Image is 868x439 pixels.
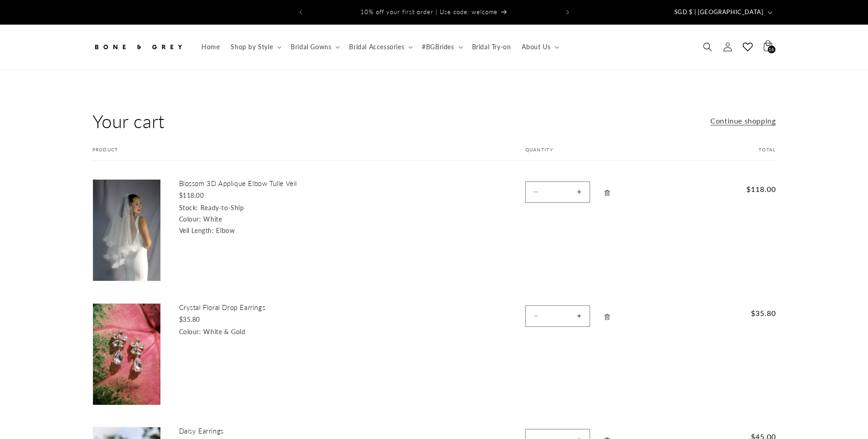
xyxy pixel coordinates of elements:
[179,215,201,223] dt: Colour:
[92,147,503,161] th: Product
[179,179,316,188] a: Blossom 3D Applique Elbow Tulle Veil
[516,37,563,57] summary: About Us
[349,43,404,51] span: Bridal Accessories
[705,308,776,319] span: $35.80
[203,328,245,336] dd: White & Gold
[467,37,517,57] a: Bridal Try-on
[472,43,511,51] span: Bridal Try-on
[769,46,774,53] span: 16
[93,304,160,405] img: Crystal Floral Drop Earrings | Bone and Grey Bridal Accessories
[179,427,316,436] a: Daisy Earrings
[558,4,578,21] button: Next announcement
[698,37,718,57] summary: Search
[89,34,187,61] a: Bone and Grey Bridal
[687,147,776,161] th: Total
[216,227,235,234] dd: Elbow
[92,37,184,57] img: Bone and Grey Bridal
[225,37,285,57] summary: Shop by Style
[416,37,466,57] summary: #BGBrides
[179,328,201,336] dt: Colour:
[674,8,764,17] span: SGD $ | [GEOGRAPHIC_DATA]
[344,37,416,57] summary: Bridal Accessories
[92,109,165,133] h1: Your cart
[179,204,199,212] dt: Stock:
[179,303,316,312] a: Crystal Floral Drop Earrings
[669,4,776,21] button: SGD $ | [GEOGRAPHIC_DATA]
[201,43,220,51] span: Home
[203,215,222,223] dd: White
[179,315,316,324] div: $35.80
[546,181,569,203] input: Quantity for Blossom 3D Applique Elbow Tulle Veil
[522,43,550,51] span: About Us
[231,43,273,51] span: Shop by Style
[93,180,160,281] img: Blossom 3D Floral Applique Elbow Tulle Veil | Bone and Grey Bridal Accessories | Wedding Veils On...
[360,8,498,15] span: 10% off your first order | Use code: welcome
[179,227,214,234] dt: Veil Length:
[503,147,687,161] th: Quantity
[200,204,244,212] dd: Ready-to-Ship
[710,114,776,128] a: Continue shopping
[705,184,776,195] span: $118.00
[422,43,454,51] span: #BGBrides
[546,305,569,327] input: Quantity for Crystal Floral Drop Earrings
[285,37,344,57] summary: Bridal Gowns
[599,181,615,205] a: Remove Blossom 3D Applique Elbow Tulle Veil - Ready-to-Ship / White / Elbow
[291,43,331,51] span: Bridal Gowns
[196,37,225,57] a: Home
[599,305,615,329] a: Remove Crystal Floral Drop Earrings - White & Gold
[179,191,316,200] div: $118.00
[291,4,311,21] button: Previous announcement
